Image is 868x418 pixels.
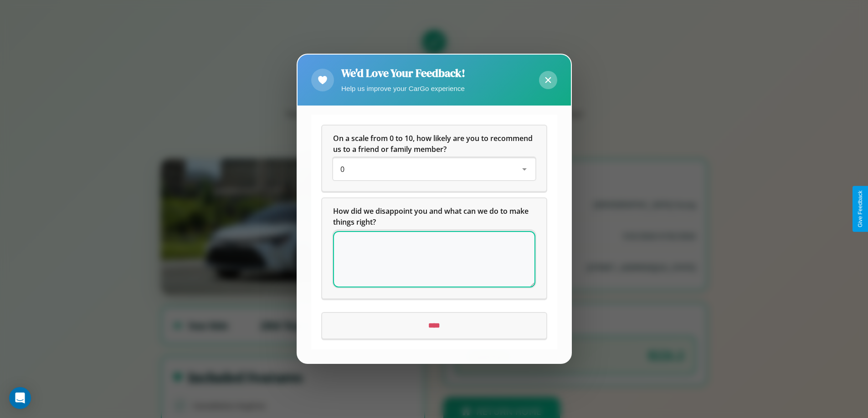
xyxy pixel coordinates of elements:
[322,126,546,191] div: On a scale from 0 to 10, how likely are you to recommend us to a friend or family member?
[333,133,535,155] h5: On a scale from 0 to 10, how likely are you to recommend us to a friend or family member?
[340,165,344,175] span: 0
[341,82,465,95] p: Help us improve your CarGo experience
[341,65,465,81] h2: We'd Love Your Feedback!
[857,191,863,227] div: Give Feedback
[333,206,530,227] span: How did we disappoint you and what can we do to make things right?
[9,387,31,409] div: Open Intercom Messenger
[333,159,535,181] div: On a scale from 0 to 10, how likely are you to recommend us to a friend or family member?
[333,134,534,155] span: On a scale from 0 to 10, how likely are you to recommend us to a friend or family member?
